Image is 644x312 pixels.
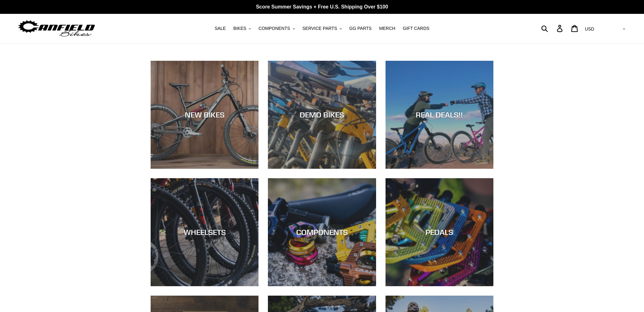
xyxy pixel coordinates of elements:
[376,24,398,33] a: MERCH
[214,26,226,31] span: SALE
[230,24,254,33] button: BIKES
[268,110,376,119] div: DEMO BIKES
[268,178,376,286] a: COMPONENTS
[17,19,96,38] img: Canfield Bikes
[258,26,290,31] span: COMPONENTS
[403,26,430,31] span: GIFT CARDS
[151,228,258,237] div: WHEELSETS
[151,110,258,119] div: NEW BIKES
[299,24,345,33] button: SERVICE PARTS
[302,26,337,31] span: SERVICE PARTS
[211,24,229,33] a: SALE
[400,24,433,33] a: GIFT CARDS
[386,110,493,119] div: REAL DEALS!!
[151,178,258,286] a: WHEELSETS
[386,228,493,237] div: PEDALS
[349,26,372,31] span: GG PARTS
[346,24,375,33] a: GG PARTS
[386,61,493,169] a: REAL DEALS!!
[379,26,395,31] span: MERCH
[233,26,246,31] span: BIKES
[268,61,376,169] a: DEMO BIKES
[386,178,493,286] a: PEDALS
[268,228,376,237] div: COMPONENTS
[151,61,258,169] a: NEW BIKES
[545,21,561,35] input: Search
[255,24,298,33] button: COMPONENTS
